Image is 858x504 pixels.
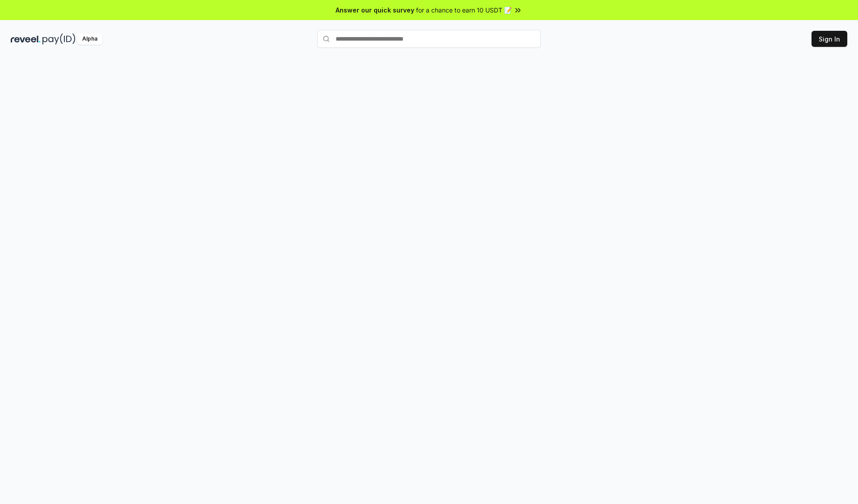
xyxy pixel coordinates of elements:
img: pay_id [42,33,76,45]
button: Sign In [812,31,847,47]
span: Answer our quick survey [336,5,414,15]
span: for a chance to earn 10 USDT 📝 [416,5,512,15]
img: reveel_dark [11,33,41,45]
div: Alpha [77,33,102,45]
